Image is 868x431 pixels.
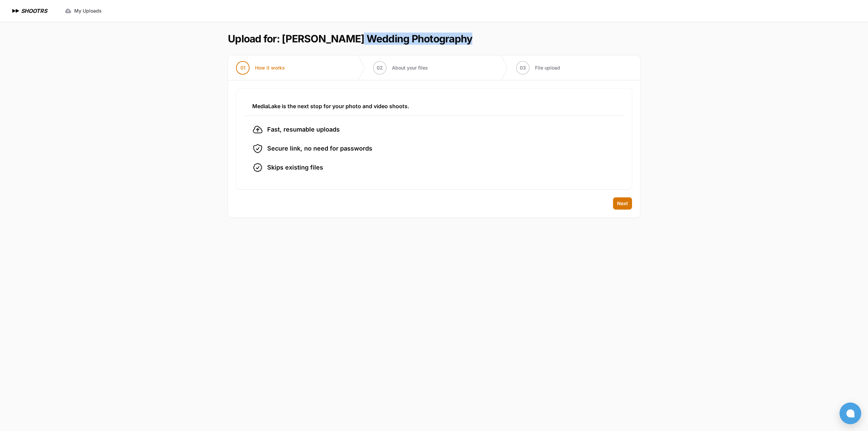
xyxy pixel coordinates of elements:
[228,56,293,80] button: 01 How it works
[11,7,21,15] img: SHOOTRS
[267,163,323,172] span: Skips existing files
[840,403,861,424] button: Open chat window
[255,64,285,71] span: How it works
[61,5,106,17] a: My Uploads
[365,56,436,80] button: 02 About your files
[240,64,245,71] span: 01
[252,102,616,110] h3: MediaLake is the next stop for your photo and video shoots.
[11,7,47,15] a: SHOOTRS SHOOTRS
[392,64,428,71] span: About your files
[267,125,340,134] span: Fast, resumable uploads
[228,33,472,45] h1: Upload for: [PERSON_NAME] Wedding Photography
[535,64,560,71] span: File upload
[520,64,526,71] span: 03
[74,7,102,14] span: My Uploads
[21,7,47,15] h1: SHOOTRS
[267,144,372,153] span: Secure link, no need for passwords
[377,64,383,71] span: 02
[617,200,628,207] span: Next
[508,56,568,80] button: 03 File upload
[613,197,632,210] button: Next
